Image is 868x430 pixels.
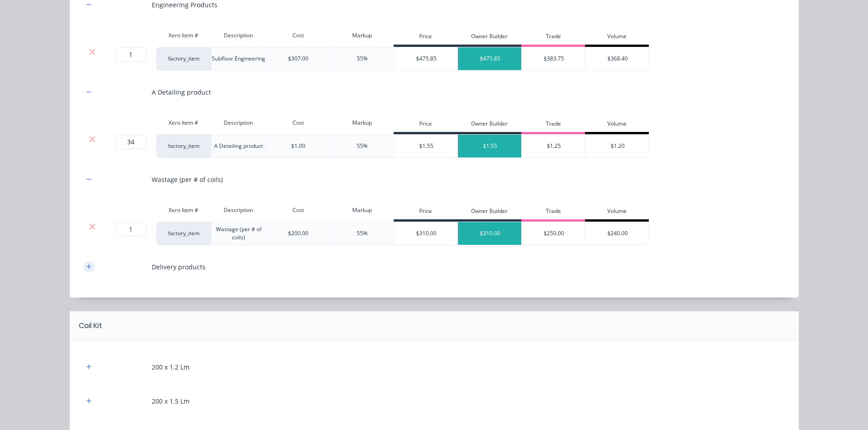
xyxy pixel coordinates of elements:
div: Owner Builder [457,116,521,134]
div: $250.00 [522,222,586,245]
div: $310.00 [458,222,522,245]
div: Volume [585,116,649,134]
div: Cost [266,26,330,45]
div: Trade [521,29,585,47]
div: Coil Kit [79,320,102,331]
div: Xero Item # [156,201,211,219]
div: Description [211,201,267,219]
div: $368.40 [586,47,649,70]
div: Subfloor Engineering [211,47,267,71]
div: Cost [266,114,330,132]
div: $240.00 [586,222,649,245]
div: Wastage (per # of coils) [152,175,223,184]
div: Price [394,29,457,47]
div: $200.00 [288,229,308,238]
div: 55% [357,142,368,150]
div: Markup [330,201,394,219]
div: $475.85 [394,47,458,70]
div: 200 x 1.5 Lm [152,396,190,406]
input: ? [116,135,146,149]
div: 200 x 1.2 Lm [152,362,190,372]
div: Owner Builder [457,203,521,222]
div: Wastage (per # of coils) [211,222,267,245]
div: Price [394,116,457,134]
div: A Detailing product [152,87,211,97]
div: $475.85 [458,47,522,70]
div: $1.25 [522,135,586,157]
div: 55% [357,229,368,238]
div: $307.00 [288,55,308,63]
div: A Detailing product [211,134,267,158]
div: Trade [521,203,585,222]
div: $1.55 [458,135,522,157]
div: factory_item [156,222,211,245]
div: factory_item [156,47,211,71]
input: ? [116,47,146,62]
div: $310.00 [394,222,458,245]
div: Trade [521,116,585,134]
input: ? [116,222,146,237]
div: Volume [585,29,649,47]
div: Xero Item # [156,114,211,132]
div: Volume [585,203,649,222]
div: Owner Builder [457,29,521,47]
div: $383.75 [522,47,586,70]
div: Price [394,203,457,222]
div: $1.00 [291,142,305,150]
div: Markup [330,26,394,45]
div: Cost [266,201,330,219]
div: Description [211,114,267,132]
div: Description [211,26,267,45]
div: 55% [357,55,368,63]
div: Markup [330,114,394,132]
div: factory_item [156,134,211,158]
div: $1.20 [586,135,649,157]
div: Xero Item # [156,26,211,45]
div: $1.55 [394,135,458,157]
div: Delivery products [152,262,205,272]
